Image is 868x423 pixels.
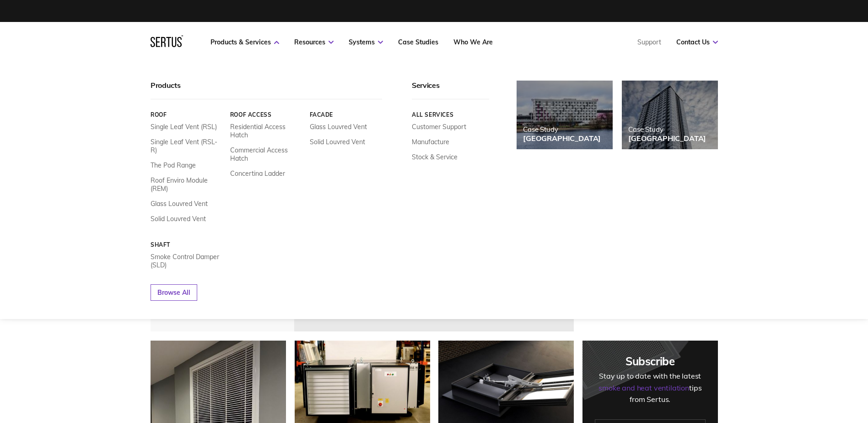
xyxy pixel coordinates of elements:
div: Services [412,81,489,99]
a: Glass Louvred Vent [309,123,367,131]
a: Solid Louvred Vent [151,215,206,223]
a: Roof Enviro Module (REM) [151,176,223,193]
iframe: Chat Widget [822,379,868,423]
a: Single Leaf Vent (RSL-R) [151,138,223,154]
div: Subscribe [595,354,706,368]
a: Case Studies [398,38,438,46]
div: Case Study [628,125,706,134]
a: Roof [151,111,223,118]
a: Concertina Ladder [230,169,285,178]
a: Single Leaf Vent (RSL) [151,123,217,131]
span: smoke and heat ventilation [598,383,689,392]
a: Who We Are [453,38,493,46]
a: Solid Louvred Vent [309,138,365,146]
a: Residential Access Hatch [230,123,302,139]
a: Smoke Control Damper (SLD) [151,253,223,269]
a: Case Study[GEOGRAPHIC_DATA] [517,81,613,149]
a: Products & Services [210,38,279,46]
a: Shaft [151,241,223,248]
div: Stay up to date with the latest tips from Sertus. [595,370,706,406]
a: Resources [294,38,334,46]
a: Facade [309,111,382,118]
a: Customer Support [412,123,466,131]
a: The Pod Range [151,161,196,169]
a: Case Study[GEOGRAPHIC_DATA] [622,81,718,149]
div: Case Study [523,125,601,134]
a: Glass Louvred Vent [151,200,208,208]
a: Systems [349,38,383,46]
a: Manufacture [412,138,449,146]
div: [GEOGRAPHIC_DATA] [523,134,601,143]
a: Roof Access [230,111,302,118]
a: Support [637,38,661,46]
a: Stock & Service [412,153,458,161]
a: Commercial Access Hatch [230,146,302,163]
a: Contact Us [676,38,718,46]
a: All services [412,111,489,118]
a: Browse All [151,284,197,301]
div: Products [151,81,382,99]
div: [GEOGRAPHIC_DATA] [628,134,706,143]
